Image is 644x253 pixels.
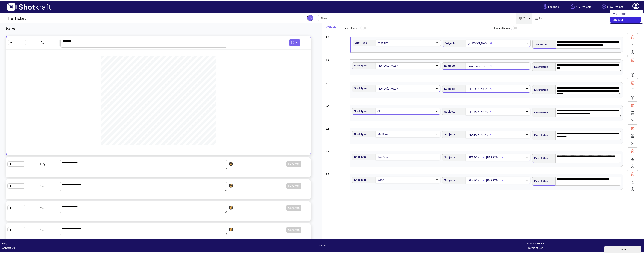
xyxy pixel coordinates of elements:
a: Log Out [610,17,641,23]
a: Contact Us [2,246,15,249]
a: New Project [598,2,626,12]
span: Description [532,109,548,116]
span: Subjects [443,40,455,46]
div: Terms of Use [429,246,642,250]
span: 1 / [25,161,59,167]
button: Generate [286,183,301,189]
img: Add Icon [630,163,635,169]
span: RS [307,15,313,21]
img: Expand Icon [630,110,635,116]
img: Camera Icon [228,205,234,210]
span: View Images [344,24,494,32]
span: Subjects [442,86,455,92]
div: 2 . 3 [326,79,348,85]
img: Camera Icon [228,183,234,189]
button: Generate [286,205,301,211]
span: Subjects [442,63,455,69]
div: Insert/Cut Away [377,86,404,91]
img: Expand Icon [630,87,635,93]
img: Trash Icon [630,34,635,40]
button: Share [318,15,329,21]
div: Privacy Policy [429,241,642,246]
img: Add Icon [630,186,635,192]
a: My Projects [567,2,594,12]
div: Two Shot [377,154,404,160]
span: 1 [42,162,43,164]
img: Card Icon [518,16,523,21]
img: Expand Icon [630,179,635,184]
img: List Icon [534,16,539,21]
div: 2 . 5 [326,125,348,131]
img: Add Icon [630,95,635,101]
span: 2 [40,184,42,186]
div: Poker machine screen [467,63,490,69]
span: Feedback [543,4,560,9]
span: Shot Type [352,108,367,114]
div: [PERSON_NAME] [486,178,502,183]
img: Camera Icon [228,161,234,167]
div: [PERSON_NAME] [467,132,490,137]
div: 2 . 2 [326,56,348,62]
img: Add Icon [630,49,635,55]
span: 8 [43,42,44,44]
span: © 2024 [215,243,429,248]
img: Trash Icon [630,126,635,131]
span: Subjects [442,109,455,115]
img: Hand Icon [543,3,548,10]
div: [PERSON_NAME] [486,155,502,160]
span: Description [532,155,548,161]
img: Trash Icon [630,103,635,108]
span: / [25,227,59,233]
span: Description [533,41,548,47]
span: 7 Shots [326,23,344,33]
span: Shot Type [352,131,367,137]
button: Generate [286,161,301,167]
span: Shot Type [352,177,367,183]
img: Camera Icon [228,227,234,232]
img: ToggleOff Icon [359,24,367,32]
img: Expand Icon [630,42,635,47]
div: [PERSON_NAME] [467,155,483,160]
img: Add Icon [630,72,635,78]
span: Description [532,87,548,93]
span: 8 [42,229,44,232]
div: [PERSON_NAME] [467,178,483,183]
div: 2 . 6 [326,147,348,154]
img: Trash Icon [630,80,635,86]
img: Trash Icon [630,171,635,177]
span: Description [532,64,548,70]
div: [PERSON_NAME] [467,109,490,114]
span: Shot Type [353,40,367,46]
span: 8 [42,207,44,210]
iframe: chat widget [604,245,642,253]
span: / [26,40,60,46]
h3: Scenes [6,26,313,31]
div: 2 . 7 [326,170,348,176]
span: Description [532,178,548,184]
div: Wide [377,177,404,182]
img: Home Icon [569,3,576,10]
img: Trash Icon [630,57,635,63]
img: Expand Icon [630,156,635,162]
div: Medium [377,40,405,45]
span: Shot Type [352,154,367,160]
img: Expand Icon [630,133,635,139]
span: 8 [42,186,44,188]
span: / [25,205,59,211]
img: Expand Icon [630,65,635,70]
span: Subjects [442,131,455,138]
img: Add Icon [601,3,607,10]
div: CU [377,109,404,114]
div: [PERSON_NAME]'s hands and wallet [467,86,490,91]
span: 2 [40,206,42,208]
span: List [532,13,546,24]
span: Shot Type [352,63,367,69]
button: Generate [286,227,301,233]
div: Medium [377,132,404,137]
div: 2 . 4 [326,102,348,108]
span: Cards [516,13,532,24]
div: 2 . 1 [326,33,348,39]
span: Subjects [442,177,455,183]
div: Insert/Cut Away [377,63,404,68]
